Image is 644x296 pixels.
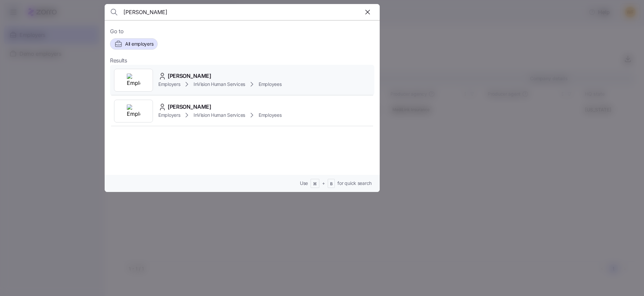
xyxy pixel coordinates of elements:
[194,81,245,88] span: InVision Human Services
[259,112,281,118] span: Employees
[322,180,325,187] span: +
[110,27,374,36] span: Go to
[127,104,140,118] img: Employer logo
[194,112,245,118] span: InVision Human Services
[158,81,180,88] span: Employers
[259,81,281,88] span: Employees
[330,181,333,187] span: B
[300,180,308,187] span: Use
[127,73,140,87] img: Employer logo
[168,72,211,80] span: [PERSON_NAME]
[110,38,158,50] button: All employers
[337,180,372,187] span: for quick search
[158,112,180,118] span: Employers
[110,56,127,65] span: Results
[125,41,153,47] span: All employers
[313,181,317,187] span: ⌘
[168,103,211,111] span: [PERSON_NAME]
